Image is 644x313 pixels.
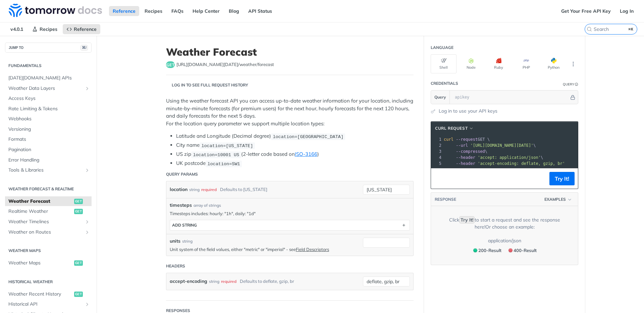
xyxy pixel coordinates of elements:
span: location=[US_STATE] [201,143,253,148]
span: --url [456,143,468,148]
span: curl [444,137,453,142]
span: \ [444,155,543,160]
div: Query Params [166,171,198,177]
a: ISO-3166 [295,151,317,157]
span: \ [444,149,487,154]
a: Versioning [5,124,92,134]
span: 'accept-encoding: deflate, gzip, br' [478,161,565,166]
button: ADD string [170,220,410,230]
button: Node [458,54,484,73]
span: Weather Recent History [8,291,72,298]
div: application/json [488,237,521,244]
a: Error Handling [5,155,92,165]
div: Click to start a request and see the response here! Or choose an example: [441,216,568,231]
span: Webhooks [8,116,90,122]
a: Blog [225,6,243,16]
label: accept-encoding [170,276,207,286]
span: get [74,292,83,297]
span: 200 [473,248,477,252]
div: string [189,185,200,194]
button: JUMP TO⌘/ [5,43,92,53]
span: [DATE][DOMAIN_NAME] APIs [8,75,90,81]
div: Credentials [431,80,458,86]
a: Field Descriptors [296,247,329,252]
a: Tools & LibrariesShow subpages for Tools & Libraries [5,165,92,175]
li: City name [176,141,414,149]
button: Shell [431,54,457,73]
div: 5 [431,161,442,167]
span: \ [444,143,536,148]
span: Formats [8,136,90,143]
span: Versioning [8,126,90,133]
p: Timesteps includes: hourly: "1h", daily: "1d" [170,210,410,216]
div: Headers [166,263,185,269]
button: Examples [542,196,575,203]
span: Query [434,94,446,100]
a: Recipes [29,24,61,34]
label: units [170,238,180,245]
span: 400 [508,248,513,252]
li: Latitude and Longitude (Decimal degree) [176,132,414,140]
a: Weather Recent Historyget [5,289,92,299]
div: 2 [431,142,442,148]
button: Show subpages for Tools & Libraries [85,168,90,173]
span: Pagination [8,146,90,153]
span: get [74,199,83,204]
a: Weather TimelinesShow subpages for Weather Timelines [5,217,92,227]
span: Access Keys [8,95,90,102]
span: Weather Maps [8,260,72,266]
a: Recipes [141,6,166,16]
button: Show subpages for Weather Timelines [85,219,90,225]
div: required [201,185,217,194]
div: array of strings [194,202,221,208]
button: Query [431,90,450,104]
span: get [74,260,83,266]
button: Try It! [549,172,575,185]
button: 200200-Result [470,246,504,255]
span: get [166,61,175,68]
h2: Fundamentals [5,63,92,69]
span: '[URL][DOMAIN_NAME][DATE]' [470,143,533,148]
span: location=10001 US [193,152,239,157]
a: Weather on RoutesShow subpages for Weather on Routes [5,227,92,237]
span: Historical API [8,301,83,308]
span: Weather on Routes [8,229,83,236]
svg: More ellipsis [570,61,576,67]
a: Formats [5,134,92,144]
span: get [74,209,83,214]
span: location=[GEOGRAPHIC_DATA] [273,134,343,139]
a: FAQs [168,6,187,16]
a: Access Keys [5,93,92,104]
a: Log in to use your API keys [439,108,497,115]
kbd: ⌘K [627,26,635,33]
code: Try It! [459,216,475,224]
a: Reference [63,24,100,34]
span: location=SW1 [207,161,240,166]
h2: Weather Maps [5,248,92,254]
div: Defaults to [US_STATE] [220,185,267,194]
button: Python [541,54,567,73]
button: PHP [513,54,539,73]
a: Pagination [5,145,92,155]
span: ⌘/ [80,45,88,51]
a: Log In [616,6,637,16]
div: string [182,238,193,244]
h2: Weather Forecast & realtime [5,186,92,192]
a: Weather Forecastget [5,196,92,206]
span: cURL Request [435,125,468,131]
span: 400 - Result [514,248,537,253]
button: Show subpages for Weather Data Layers [85,86,90,91]
a: Get Your Free API Key [557,6,614,16]
span: Weather Timelines [8,218,83,225]
span: --compressed [456,149,485,154]
svg: Search [587,26,592,32]
a: Help Center [189,6,223,16]
a: API Status [245,6,276,16]
a: Rate Limiting & Tokens [5,104,92,114]
span: --header [456,161,475,166]
span: Reference [74,26,97,32]
span: https://api.tomorrow.io/v4/weather/forecast [176,61,274,68]
span: timesteps [170,202,192,209]
p: Using the weather forecast API you can access up-to-date weather information for your location, i... [166,97,414,127]
h2: Historical Weather [5,279,92,285]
